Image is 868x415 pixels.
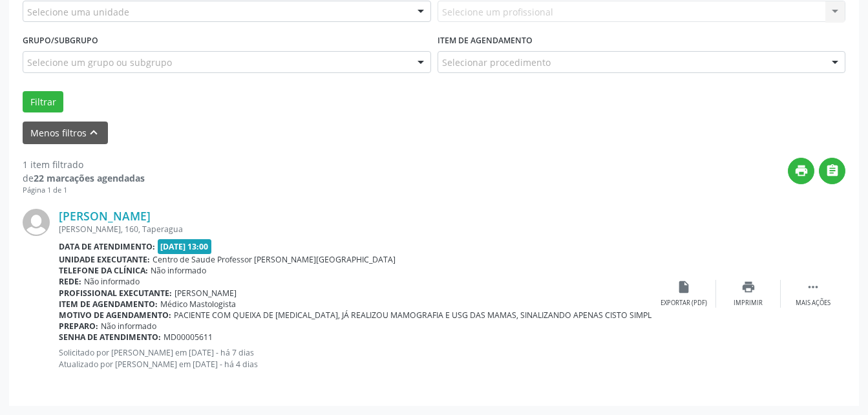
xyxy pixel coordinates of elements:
button: Filtrar [23,91,63,113]
div: 1 item filtrado [23,158,145,171]
label: Grupo/Subgrupo [23,31,98,51]
div: de [23,171,145,185]
i: insert_drive_file [677,280,691,294]
span: [PERSON_NAME] [175,288,237,299]
span: Selecionar procedimento [442,56,551,69]
div: Mais ações [796,299,831,308]
button: Menos filtroskeyboard_arrow_up [23,122,108,144]
span: Selecione um grupo ou subgrupo [27,56,172,69]
img: img [23,209,50,236]
label: Item de agendamento [438,31,533,51]
i:  [825,164,840,178]
div: Página 1 de 1 [23,185,145,196]
b: Unidade executante: [59,254,150,265]
i: print [794,164,809,178]
b: Profissional executante: [59,288,172,299]
span: MD00005611 [164,332,213,343]
b: Rede: [59,276,81,287]
span: Não informado [101,321,156,332]
span: Não informado [84,276,140,287]
button:  [819,158,845,184]
b: Senha de atendimento: [59,332,161,343]
b: Preparo: [59,321,98,332]
b: Data de atendimento: [59,241,155,252]
span: [DATE] 13:00 [158,239,212,254]
i: keyboard_arrow_up [87,125,101,140]
b: Item de agendamento: [59,299,158,310]
b: Telefone da clínica: [59,265,148,276]
div: Exportar (PDF) [661,299,707,308]
i:  [806,280,820,294]
span: Médico Mastologista [160,299,236,310]
div: [PERSON_NAME], 160, Taperagua [59,224,651,235]
span: PACIENTE COM QUEIXA DE [MEDICAL_DATA], JÁ REALIZOU MAMOGRAFIA E USG DAS MAMAS, SINALIZANDO APENAS... [174,310,792,321]
div: Imprimir [734,299,763,308]
p: Solicitado por [PERSON_NAME] em [DATE] - há 7 dias Atualizado por [PERSON_NAME] em [DATE] - há 4 ... [59,347,651,369]
button: print [788,158,814,184]
span: Selecione uma unidade [27,5,129,19]
strong: 22 marcações agendadas [34,172,145,184]
span: Centro de Saude Professor [PERSON_NAME][GEOGRAPHIC_DATA] [153,254,396,265]
span: Não informado [151,265,206,276]
a: [PERSON_NAME] [59,209,151,223]
b: Motivo de agendamento: [59,310,171,321]
i: print [741,280,756,294]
